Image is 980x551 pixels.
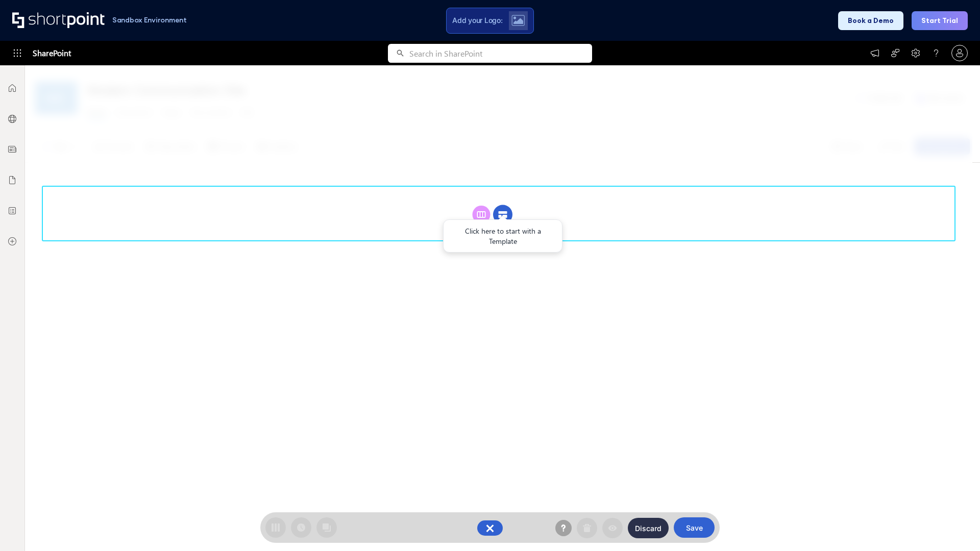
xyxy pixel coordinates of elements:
[409,44,592,63] input: Search in SharePoint
[511,15,525,26] img: Upload logo
[112,17,187,23] h1: Sandbox Environment
[674,517,715,538] button: Save
[796,433,980,551] iframe: Chat Widget
[452,16,502,25] span: Add your Logo:
[912,11,968,30] button: Start Trial
[838,11,903,30] button: Book a Demo
[628,518,669,538] button: Discard
[33,41,71,65] span: SharePoint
